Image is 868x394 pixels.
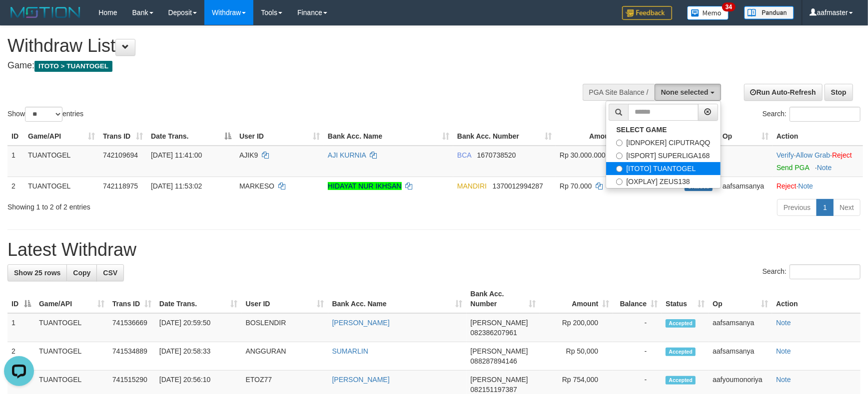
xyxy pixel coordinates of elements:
label: [IDNPOKER] CIPUTRAQQ [606,136,720,149]
span: Accepted [666,376,696,385]
label: Show entries [7,107,83,122]
td: 1 [7,146,24,177]
img: panduan.png [744,6,794,19]
th: Bank Acc. Name: activate to sort column ascending [328,285,467,313]
a: Stop [825,84,853,101]
span: 742118975 [103,182,138,190]
label: [ITOTO] TUANTOGEL [606,162,720,175]
th: Bank Acc. Number: activate to sort column ascending [453,127,556,146]
span: 34 [722,2,736,11]
th: Bank Acc. Name: activate to sort column ascending [324,127,453,146]
td: TUANTOGEL [24,146,99,177]
img: Feedback.jpg [622,6,672,20]
span: CSV [103,269,117,277]
a: Reject [832,151,852,159]
span: AJIK9 [239,151,258,159]
input: Search: [790,264,861,279]
th: Action [773,127,863,146]
span: Copy 1670738520 to clipboard [477,151,516,159]
a: 1 [817,199,834,216]
td: · · [773,146,863,177]
h1: Withdraw List [7,36,569,56]
input: Search: [790,107,861,122]
img: Button%20Memo.svg [687,6,729,20]
a: Allow Grab [796,151,830,159]
h1: Latest Withdraw [7,240,861,260]
td: aafsamsanya [709,313,772,342]
a: Verify [777,151,794,159]
input: [OXPLAY] ZEUS138 [616,179,623,185]
span: 742109694 [103,151,138,159]
a: SELECT GAME [606,123,720,136]
th: Action [772,285,861,313]
select: Showentries [25,107,62,122]
a: [PERSON_NAME] [332,319,390,327]
a: Copy [66,264,97,281]
th: Op: activate to sort column ascending [719,127,773,146]
b: SELECT GAME [616,126,667,134]
th: ID [7,127,24,146]
a: [PERSON_NAME] [332,376,390,384]
h4: Game: [7,61,569,71]
td: ANGGURAN [242,342,328,371]
div: Showing 1 to 2 of 2 entries [7,198,354,212]
th: Game/API: activate to sort column ascending [24,127,99,146]
span: Rp 70.000 [560,182,592,190]
a: Send PGA [777,164,809,172]
th: Balance: activate to sort column ascending [613,285,662,313]
th: Bank Acc. Number: activate to sort column ascending [467,285,540,313]
a: Previous [777,199,817,216]
td: [DATE] 20:58:33 [155,342,242,371]
a: Show 25 rows [7,264,67,281]
td: 2 [7,342,35,371]
label: [OXPLAY] ZEUS138 [606,175,720,188]
th: Amount: activate to sort column ascending [556,127,631,146]
a: HIDAYAT NUR IKHSAN [328,182,402,190]
a: Note [776,319,791,327]
th: Status: activate to sort column ascending [662,285,709,313]
span: ITOTO > TUANTOGEL [34,61,112,72]
th: Trans ID: activate to sort column ascending [99,127,147,146]
button: Open LiveChat chat widget [4,4,34,34]
th: Date Trans.: activate to sort column descending [147,127,235,146]
td: 741534889 [108,342,155,371]
th: Trans ID: activate to sort column ascending [108,285,155,313]
span: Copy [73,269,90,277]
label: [ISPORT] SUPERLIGA168 [606,149,720,162]
a: Note [817,164,832,172]
span: [PERSON_NAME] [471,376,528,384]
img: MOTION_logo.png [7,5,83,20]
th: User ID: activate to sort column ascending [235,127,324,146]
a: Run Auto-Refresh [744,84,823,101]
td: aafsamsanya [719,177,773,195]
td: Rp 200,000 [540,313,613,342]
td: BOSLENDIR [242,313,328,342]
span: Copy 082151197387 to clipboard [471,386,517,394]
span: Copy 088287894146 to clipboard [471,357,517,365]
th: Amount: activate to sort column ascending [540,285,613,313]
span: Accepted [666,348,696,356]
span: Copy 1370012994287 to clipboard [493,182,543,190]
a: Next [833,199,861,216]
button: None selected [655,84,721,101]
input: [ISPORT] SUPERLIGA168 [616,153,623,159]
td: Rp 50,000 [540,342,613,371]
td: 2 [7,177,24,195]
input: [IDNPOKER] CIPUTRAQQ [616,140,623,146]
a: Note [776,376,791,384]
td: [DATE] 20:59:50 [155,313,242,342]
a: Reject [777,182,797,190]
td: - [613,313,662,342]
span: Rp 30.000.000 [560,151,606,159]
td: TUANTOGEL [24,177,99,195]
a: AJI KURNIA [328,151,366,159]
div: PGA Site Balance / [583,84,655,101]
input: [ITOTO] TUANTOGEL [616,166,623,172]
span: · [796,151,832,159]
span: Copy 082386207961 to clipboard [471,329,517,337]
span: MANDIRI [457,182,487,190]
a: SUMARLIN [332,347,368,355]
td: TUANTOGEL [35,342,108,371]
th: Op: activate to sort column ascending [709,285,772,313]
span: MARKESO [239,182,274,190]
